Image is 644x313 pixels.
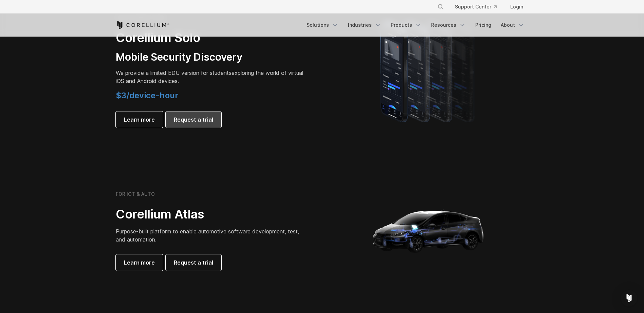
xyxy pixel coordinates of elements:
[361,163,497,298] img: Corellium_Hero_Atlas_alt
[367,12,491,130] img: A lineup of four iPhone models becoming more gradient and blurred
[116,207,306,222] h2: Corellium Atlas
[166,254,221,271] a: Request a trial
[116,90,178,100] span: $3/device-hour
[429,1,529,13] div: Navigation Menu
[116,30,306,45] h2: Corellium Solo
[116,69,306,85] p: exploring the world of virtual iOS and Android devices.
[116,51,306,64] h3: Mobile Security Discovery
[174,116,213,124] span: Request a trial
[116,191,155,197] h6: FOR IOT & AUTO
[387,19,426,31] a: Products
[166,111,221,128] a: Request a trial
[449,1,502,13] a: Support Center
[124,258,155,267] span: Learn more
[435,1,447,13] button: Search
[497,19,529,31] a: About
[116,21,170,29] a: Corellium Home
[471,19,495,31] a: Pricing
[621,290,637,306] div: Open Intercom Messenger
[427,19,470,31] a: Resources
[344,19,385,31] a: Industries
[174,258,213,267] span: Request a trial
[116,111,163,128] a: Learn more
[116,69,232,76] span: We provide a limited EDU version for students
[302,19,529,31] div: Navigation Menu
[116,228,299,243] span: Purpose-built platform to enable automotive software development, test, and automation.
[505,1,529,13] a: Login
[302,19,343,31] a: Solutions
[124,116,155,124] span: Learn more
[116,254,163,271] a: Learn more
